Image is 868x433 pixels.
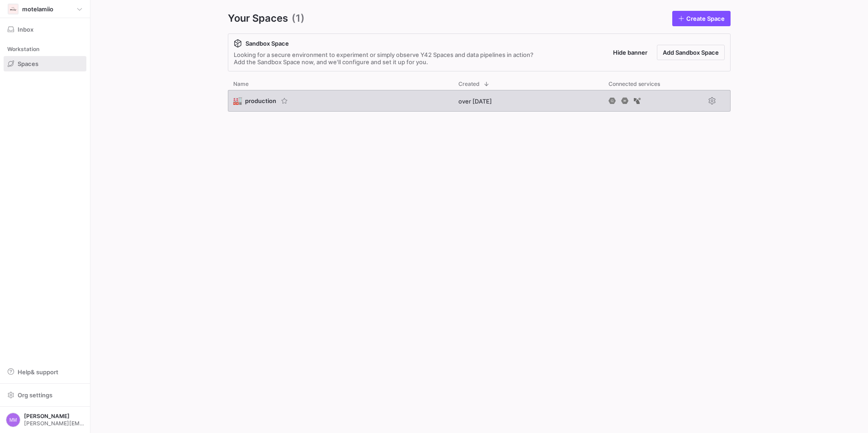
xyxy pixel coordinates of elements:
span: Hide banner [613,49,647,56]
button: Help& support [4,364,86,380]
a: Spaces [4,56,86,71]
span: Sandbox Space [245,40,289,47]
button: Add Sandbox Space [657,45,725,60]
span: Help & support [18,368,58,376]
span: Spaces [18,60,38,67]
span: motelamiio [22,5,53,13]
span: Org settings [18,391,52,399]
span: 🏭 [233,97,241,105]
a: Create Space [672,11,731,26]
span: over [DATE] [458,98,492,105]
span: [PERSON_NAME] [24,413,84,419]
span: (1) [292,11,305,26]
button: Hide banner [607,45,653,60]
div: Press SPACE to select this row. [228,90,731,115]
button: Inbox [4,22,86,37]
span: production [245,97,276,104]
a: Org settings [4,392,86,400]
span: Add Sandbox Space [663,49,719,56]
img: https://storage.googleapis.com/y42-prod-data-exchange/images/lFSvWYO8Y1TGXYVjeU6TigFHOWVBziQxYZ7m... [9,5,18,14]
span: [PERSON_NAME][EMAIL_ADDRESS][PERSON_NAME][DOMAIN_NAME] [24,420,84,427]
span: Name [233,81,249,87]
button: Org settings [4,387,86,403]
span: Create Space [686,15,725,22]
span: Connected services [609,81,660,87]
span: Inbox [18,26,33,33]
div: MM [6,413,20,427]
span: Created [458,81,480,87]
span: Your Spaces [228,11,288,26]
div: Looking for a secure environment to experiment or simply observe Y42 Spaces and data pipelines in... [234,51,533,66]
div: Workstation [4,42,86,56]
button: MM[PERSON_NAME][PERSON_NAME][EMAIL_ADDRESS][PERSON_NAME][DOMAIN_NAME] [4,410,86,429]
